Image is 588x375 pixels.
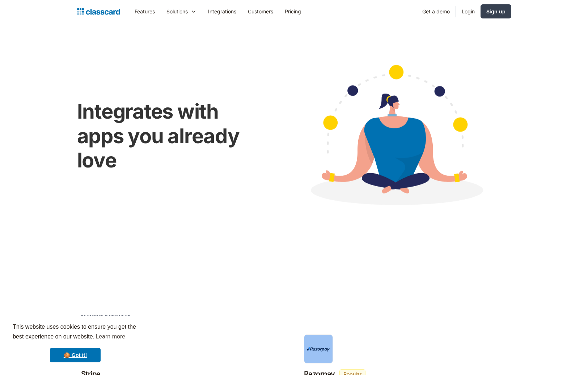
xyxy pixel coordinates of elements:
div: Solutions [166,8,188,15]
a: Integrations [202,3,242,20]
a: Logo [77,7,120,17]
h1: Integrates with apps you already love [77,99,265,172]
img: Cartoon image showing connected apps [279,51,511,225]
div: Sign up [486,8,505,15]
img: Razorpay [307,346,330,351]
a: Sign up [481,4,511,18]
a: Customers [242,3,279,20]
a: Login [456,3,481,20]
div: cookieconsent [6,316,145,369]
span: This website uses cookies to ensure you get the best experience on our website. [13,323,138,342]
h2: Payment gateways [81,313,131,320]
a: Features [129,3,161,20]
div: Solutions [161,3,202,20]
a: dismiss cookie message [50,348,101,362]
a: learn more about cookies [94,331,126,342]
a: Pricing [279,3,307,20]
a: Get a demo [416,3,456,20]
